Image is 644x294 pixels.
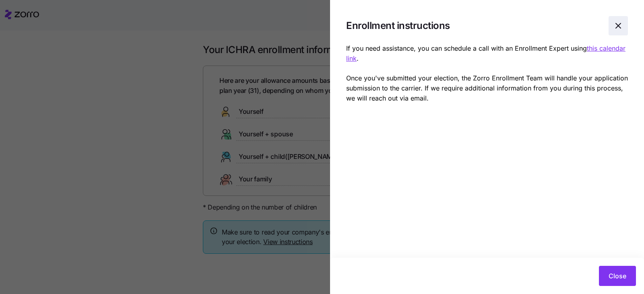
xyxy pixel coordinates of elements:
span: Close [609,271,626,281]
h1: Enrollment instructions [346,19,602,32]
button: Close [599,266,636,286]
a: this calendar link [346,44,625,62]
p: If you need assistance, you can schedule a call with an Enrollment Expert using . Once you've sub... [346,43,628,103]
